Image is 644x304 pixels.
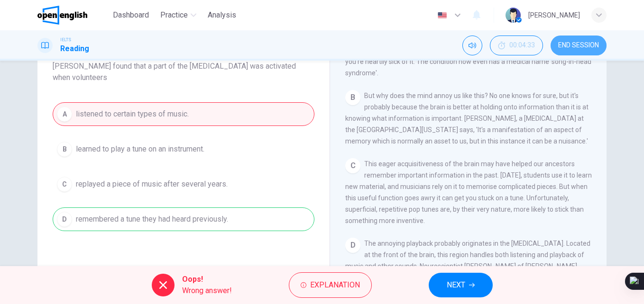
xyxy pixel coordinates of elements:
[447,278,465,292] span: NEXT
[345,90,360,105] div: B
[160,9,188,21] span: Practice
[182,285,232,296] span: Wrong answer!
[345,238,360,253] div: D
[109,7,153,24] button: Dashboard
[436,12,448,19] img: en
[53,38,314,83] span: Choose the correct answer, , , or . [PERSON_NAME] found that a part of the [MEDICAL_DATA] was act...
[60,43,89,54] h1: Reading
[37,6,109,25] a: OpenEnglish logo
[156,7,200,24] button: Practice
[60,36,71,43] span: IELTS
[182,274,232,285] span: Oops!
[462,36,482,55] div: Mute
[310,278,360,292] span: Explanation
[345,160,592,224] span: This eager acquisitiveness of the brain may have helped our ancestors remember important informat...
[204,7,240,24] button: Analysis
[528,9,580,21] div: [PERSON_NAME]
[289,272,372,298] button: Explanation
[490,36,543,55] div: Hide
[208,9,236,21] span: Analysis
[345,92,589,145] span: But why does the mind annoy us like this? No one knows for sure, but it's probably because the br...
[113,9,149,21] span: Dashboard
[37,6,87,25] img: OpenEnglish logo
[551,36,607,55] button: END SESSION
[429,273,493,297] button: NEXT
[558,42,599,49] span: END SESSION
[506,8,521,23] img: Profile picture
[490,36,543,55] button: 00:04:33
[345,158,360,173] div: C
[509,42,535,49] span: 00:04:33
